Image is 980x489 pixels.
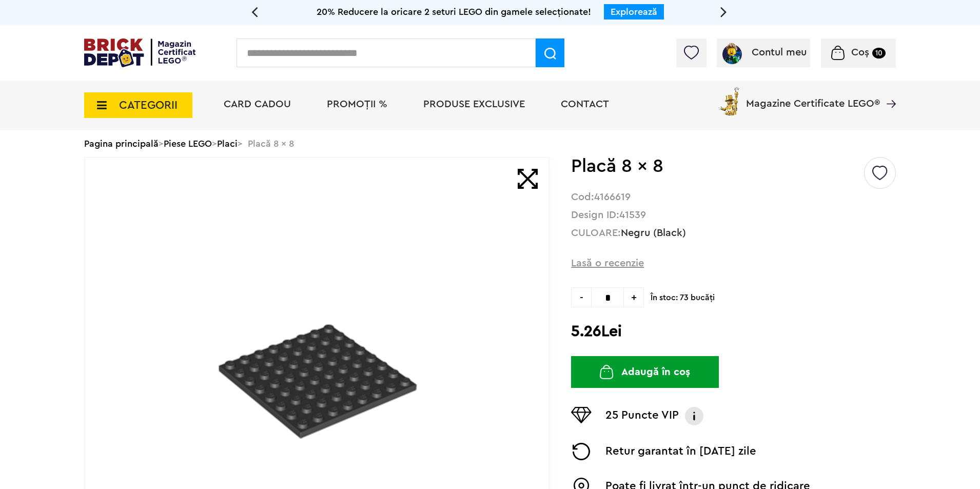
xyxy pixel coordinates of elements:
span: Coș [851,47,869,57]
span: - [571,287,591,307]
a: PROMOȚII % [327,99,387,109]
img: Puncte VIP [571,407,592,423]
span: 20% Reducere la oricare 2 seturi LEGO din gamele selecționate! [317,7,591,16]
a: Pagina principală [84,139,159,148]
div: Cod: [571,192,896,202]
small: 10 [872,48,886,58]
span: Contul meu [752,47,807,57]
h1: Placă 8 x 8 [571,157,863,175]
button: Adaugă în coș [571,356,719,388]
a: Produse exclusive [423,99,525,109]
a: Contact [561,99,609,109]
div: CULOARE: [571,228,896,238]
div: Design ID: [571,210,896,220]
img: Placă 8 x 8 [194,292,440,464]
span: Magazine Certificate LEGO® [746,85,880,109]
a: Magazine Certificate LEGO® [880,85,896,95]
a: Explorează [611,7,657,16]
a: Card Cadou [224,99,291,109]
span: CATEGORII [119,100,178,111]
strong: 41539 [619,210,646,220]
a: Negru (Black) [621,228,686,238]
a: Piese LEGO [164,139,212,148]
p: Retur garantat în [DATE] zile [605,443,756,460]
h2: 5.26Lei [571,322,896,341]
a: Placi [217,139,238,148]
strong: 4166619 [594,192,631,202]
span: Lasă o recenzie [571,256,644,270]
a: Contul meu [721,47,807,57]
span: + [624,287,644,307]
img: Returnare [571,443,592,460]
span: În stoc: 73 bucăţi [651,287,896,303]
img: Info VIP [684,407,704,425]
div: > > > Placă 8 x 8 [84,130,896,157]
p: 25 Puncte VIP [605,407,679,425]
